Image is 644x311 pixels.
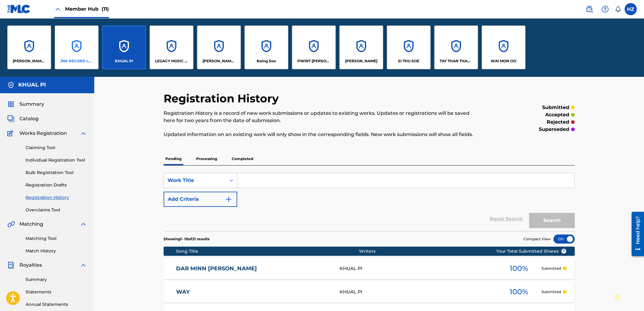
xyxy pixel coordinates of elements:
img: help [601,5,609,13]
span: Your Total Submitted Shares [496,248,566,255]
img: Accounts [7,81,15,89]
p: Updated information on an existing work will only show in the corresponding fields. New work subm... [164,131,480,138]
img: expand [80,220,87,228]
img: Matching [7,220,15,228]
p: Submitted [542,266,561,271]
img: Close [54,5,61,13]
p: JNK RECORD LABEL [60,58,93,64]
h2: Registration History [164,92,282,105]
span: 100 % [509,263,528,274]
a: Registration Drafts [26,182,87,188]
p: Submitted [542,289,561,295]
a: Accounts[PERSON_NAME] Thin [7,26,51,69]
div: Work Title [168,177,222,184]
span: (11) [102,6,109,12]
a: Accounts[PERSON_NAME] [339,26,383,69]
p: Showing 1 - 10 of 21 results [164,236,209,242]
span: Member Hub [65,5,109,12]
a: AccountsPWINT [PERSON_NAME] [292,26,336,69]
iframe: Resource Center [627,210,644,258]
a: AccountsJNK RECORD LABEL [55,26,99,69]
span: ? [561,249,566,254]
div: Song Title [176,248,359,255]
div: User Menu [625,3,637,15]
img: MLC Logo [7,5,31,13]
span: Royalties [19,261,42,269]
a: Summary [26,276,87,283]
p: Pending [164,152,183,165]
p: accepted [545,111,569,118]
span: Compact View [523,236,551,242]
img: search [586,5,593,13]
p: Processing [194,152,219,165]
span: Catalog [19,115,39,122]
p: KHUAL PI [115,58,133,64]
img: Summary [7,101,15,108]
h5: KHUAL PI [18,81,46,88]
img: 9d2ae6d4665cec9f34b9.svg [225,196,232,203]
img: expand [80,261,87,269]
p: Htoo Eain Thin [13,58,46,64]
p: Maung Maung Zaw Latt [203,58,236,64]
a: AccountsTAY THAN THAR MUSIC [434,26,478,69]
p: TAY THAN THAR MUSIC [440,58,473,64]
p: WAI MON OO [491,58,516,64]
span: 100 % [509,286,528,297]
a: AccountsWAI MON OO [482,26,525,69]
div: KHUAL PI [340,289,496,296]
p: LEGACY MUSIC NETWORK [155,58,188,64]
a: Statements [26,289,87,295]
div: KHUAL PI [340,265,496,272]
p: SI THU SOE [398,58,419,64]
p: Completed [230,152,255,165]
a: Claiming Tool [26,145,87,151]
a: AccountsLEGACY MUSIC NETWORK [150,26,193,69]
a: Overclaims Tool [26,207,87,213]
iframe: Chat Widget [614,282,644,311]
a: Public Search [583,3,595,15]
a: DAR MINN [PERSON_NAME] [176,265,332,272]
a: Bulk Registration Tool [26,169,87,176]
div: Notifications [615,6,621,12]
button: Add Criteria [164,192,237,207]
p: Registration History is a record of new work submissions or updates to existing works. Updates or... [164,110,480,124]
span: Summary [19,101,44,108]
a: AccountsNaing Soe [244,26,288,69]
a: Individual Registration Tool [26,157,87,163]
span: Works Registration [19,130,67,137]
p: Naing Soe [257,58,276,64]
a: CatalogCatalog [7,115,39,122]
span: Matching [19,220,43,228]
img: Catalog [7,115,15,122]
div: Help [599,3,611,15]
img: expand [80,130,87,137]
a: AccountsKHUAL PI [102,26,146,69]
a: Matching Tool [26,235,87,242]
a: Registration History [26,194,87,201]
img: Royalties [7,261,15,269]
p: PWINT PHYU AUNG [297,58,331,64]
div: Writers [359,248,515,255]
a: SummarySummary [7,101,44,108]
a: WAY [176,289,332,296]
p: rejected [547,118,569,126]
form: Search Form [164,173,575,231]
p: RAYMOND [345,58,377,64]
a: Match History [26,248,87,254]
p: submitted [542,104,569,111]
p: superseded [539,126,569,133]
a: Accounts[PERSON_NAME] [PERSON_NAME] [197,26,241,69]
div: Drag [615,288,619,306]
a: Annual Statements [26,301,87,308]
a: AccountsSI THU SOE [387,26,431,69]
img: Works Registration [7,130,15,137]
